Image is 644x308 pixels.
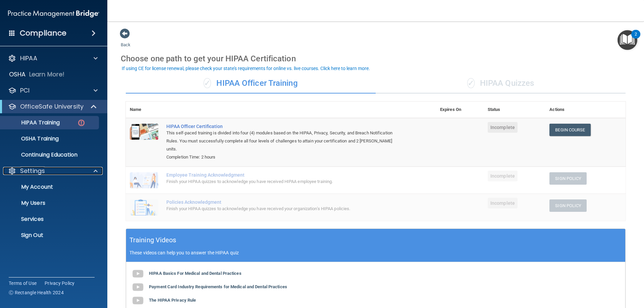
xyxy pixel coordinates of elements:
div: Finish your HIPAA quizzes to acknowledge you have received your organization’s HIPAA policies. [166,205,402,213]
th: Actions [545,102,626,118]
div: HIPAA Officer Training [126,73,376,94]
button: Sign Policy [549,172,587,185]
p: PCI [20,86,30,95]
div: If using CE for license renewal, please check your state's requirements for online vs. live cours... [122,66,370,71]
p: Settings [20,167,45,175]
div: Choose one path to get your HIPAA Certification [121,49,631,68]
a: Terms of Use [9,280,37,287]
a: HIPAA [8,54,98,62]
button: Open Resource Center, 2 new notifications [618,30,637,50]
span: Incomplete [488,198,518,208]
b: The HIPAA Privacy Rule [149,298,196,303]
span: Incomplete [488,122,518,133]
th: Status [484,102,545,118]
h5: Training Videos [129,234,176,246]
a: Begin Course [549,124,590,136]
p: Sign Out [4,232,96,239]
b: HIPAA Basics For Medical and Dental Practices [149,271,241,276]
div: Employee Training Acknowledgment [166,172,402,178]
p: HIPAA [20,54,37,62]
a: HIPAA Officer Certification [166,124,402,129]
div: Finish your HIPAA quizzes to acknowledge you have received HIPAA employee training. [166,178,402,186]
div: This self-paced training is divided into four (4) modules based on the HIPAA, Privacy, Security, ... [166,129,402,153]
a: Back [121,34,130,47]
span: ✓ [204,78,211,88]
a: Settings [8,167,98,175]
img: PMB logo [8,7,99,20]
a: PCI [8,86,98,95]
a: OfficeSafe University [8,103,97,111]
p: My Account [4,184,96,190]
h4: Compliance [20,28,66,38]
img: gray_youtube_icon.38fcd6cc.png [131,281,145,294]
p: Services [4,216,96,223]
span: Incomplete [488,171,518,181]
p: OfficeSafe University [20,103,84,111]
p: Continuing Education [4,151,96,158]
div: 2 [635,34,637,43]
p: OSHA [9,70,26,78]
div: Policies Acknowledgment [166,199,402,205]
img: gray_youtube_icon.38fcd6cc.png [131,267,145,281]
p: HIPAA Training [4,119,60,126]
th: Name [126,102,162,118]
button: Sign Policy [549,199,587,212]
p: My Users [4,200,96,206]
img: danger-circle.6113f641.png [77,119,86,127]
p: Learn More! [29,70,65,78]
p: These videos can help you to answer the HIPAA quiz [129,250,622,255]
div: Completion Time: 2 hours [166,153,402,161]
span: Ⓒ Rectangle Health 2024 [9,289,64,296]
th: Expires On [436,102,484,118]
p: OSHA Training [4,135,59,142]
a: Privacy Policy [45,280,75,287]
b: Payment Card Industry Requirements for Medical and Dental Practices [149,284,287,289]
img: gray_youtube_icon.38fcd6cc.png [131,294,145,307]
span: ✓ [467,78,475,88]
button: If using CE for license renewal, please check your state's requirements for online vs. live cours... [121,65,371,72]
div: HIPAA Quizzes [376,73,626,94]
